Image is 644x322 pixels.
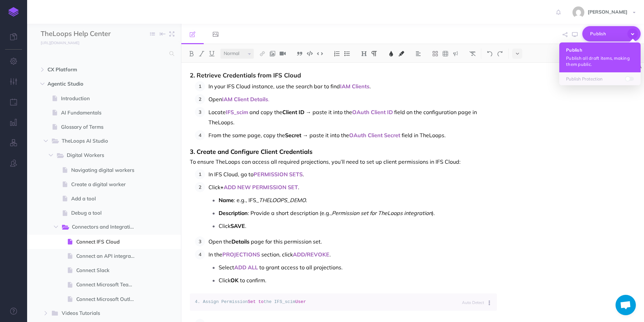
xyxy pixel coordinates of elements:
img: Text color button [388,51,394,56]
span: [PERSON_NAME] [584,9,631,15]
img: logo-mark.svg [8,7,19,17]
img: Bold button [188,51,195,56]
span: 3. Create and Configure Client Credentials [190,148,313,156]
img: Link button [259,51,265,56]
span: Add a tool [71,195,140,203]
span: PERMISSION SETS [254,171,303,178]
span: Debug a tool [71,209,140,217]
span: Create a digital worker [71,180,140,189]
span: Connect Microsoft Teams [76,281,140,289]
img: Headings dropdown button [361,51,367,56]
img: Add video button [280,51,286,56]
span: In IFS Cloud, go to [208,171,254,178]
span: . [245,222,246,229]
img: 21e142feef428a111d1e80b1ac78ce4f.jpg [572,6,584,18]
span: In your IFS Cloud instance, use the search bar to find [208,83,340,90]
span: Permission set for TheLoops integration [332,210,432,216]
span: + [220,184,224,191]
span: CX Platform [47,66,132,74]
span: and copy the [249,109,282,115]
span: SAVE [230,222,245,229]
img: Blockquote button [297,51,303,56]
img: Redo [497,51,503,56]
a: [URL][DOMAIN_NAME] [27,39,86,46]
span: to grant access to all projections. [259,264,343,271]
span: → paste it into the [306,109,352,115]
span: PROJECTIONS [222,251,260,258]
span: . [298,184,299,191]
span: Connectors and Integrations [72,223,141,232]
span: Agentic Studio [47,80,132,88]
span: Secret [285,132,301,139]
span: : e.g., IFS_ [234,197,259,203]
span: THELOOPS_DEMO [259,197,306,203]
span: Set [248,299,256,304]
img: Inline code button [317,51,323,56]
img: Add image button [269,51,276,56]
span: In the [208,251,222,258]
span: AI Fundamentals [61,109,140,117]
span: page for this permission set. [251,238,322,245]
span: Connect Slack [76,266,140,274]
span: Navigating digital workers [71,166,140,174]
span: OAuth Client Secret [349,132,400,139]
span: Description [219,210,248,216]
button: Publish [582,26,641,41]
span: ADD/REVOKE [293,251,329,258]
span: Client ID [282,109,304,115]
span: Connect IFS Cloud [76,238,140,246]
span: . [303,171,304,178]
img: Alignment dropdown menu button [415,51,421,56]
img: Callout dropdown menu button [452,51,459,56]
span: OK [230,277,239,284]
span: to confirm. [240,277,266,284]
span: . [369,83,371,90]
span: . [329,251,331,258]
span: section, click [261,251,293,258]
span: Connect Microsoft Outlook [76,295,140,303]
span: ). [432,210,435,216]
span: Open [208,96,222,103]
img: Undo [487,51,493,56]
img: Ordered list button [334,51,340,56]
small: [URL][DOMAIN_NAME] [41,40,79,45]
span: to [258,299,264,304]
span: Click [208,184,220,191]
span: ADD NEW PERMISSION SET [224,184,298,191]
span: Open the [208,238,232,245]
span: Videos Tutorials [62,309,130,318]
span: To ensure TheLoops can access all required projections, you’ll need to set up client permissions ... [190,158,461,165]
span: IAM Clients [340,83,369,90]
span: . [268,96,269,103]
div: Open chat [616,295,636,315]
span: Publish [590,29,624,39]
span: Locate [208,109,226,115]
button: Publish Publish all draft items, making them public. [559,42,641,72]
span: Digital Workers [67,151,130,160]
h4: Publish [566,48,634,52]
span: ADD ALL [234,264,258,271]
img: Paragraph button [371,51,377,56]
p: Publish all draft items, making them public. [566,55,634,67]
span: Connect an API integration [76,252,140,260]
span: From the same page, copy the [208,132,285,139]
span: 2. Retrieve Credentials from IFS Cloud [190,71,301,79]
img: Italic button [199,51,205,56]
button: Language [485,294,497,310]
span: Click [219,222,230,229]
span: Introduction [61,94,140,103]
span: : Provide a short description (e.g., [248,210,332,216]
span: → paste it into the [303,132,349,139]
span: User [295,299,306,304]
span: TheLoops AI Studio [62,137,130,146]
p: Publish Protection [566,76,634,82]
small: Auto Detect [462,300,484,305]
img: Text background color button [398,51,404,56]
input: Documentation Name [41,29,120,39]
img: Create table button [442,51,448,56]
span: IAM Client Details [222,96,268,103]
img: Underline button [209,51,215,56]
span: Select [219,264,234,271]
span: IFS_scim [226,109,248,115]
span: OAuth Client ID [352,109,393,115]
